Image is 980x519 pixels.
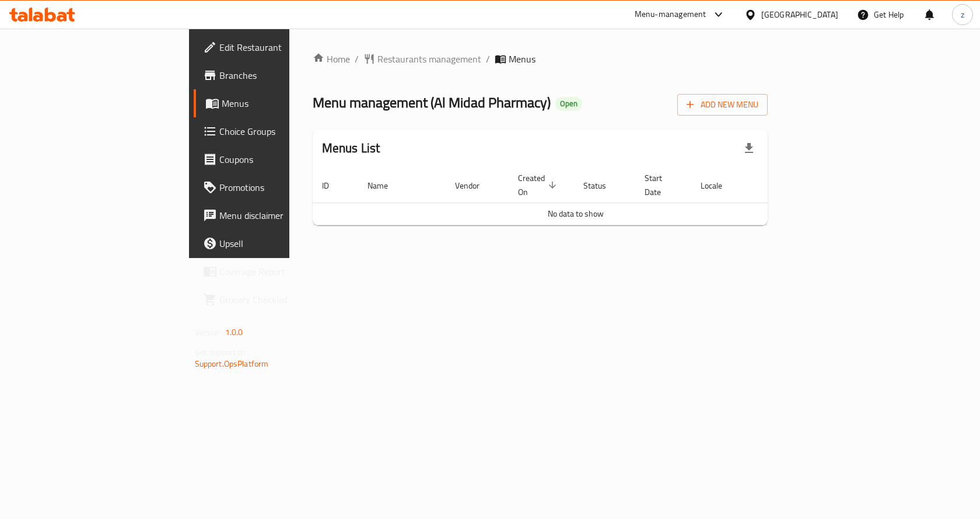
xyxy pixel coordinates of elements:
[555,99,582,109] span: Open
[687,97,758,112] span: Add New Menu
[751,168,839,203] th: Actions
[194,201,353,229] a: Menu disclaimer
[548,206,604,221] span: No data to show
[583,179,621,193] span: Status
[455,179,495,193] span: Vendor
[219,180,344,194] span: Promotions
[194,33,353,61] a: Edit Restaurant
[219,40,344,54] span: Edit Restaurant
[677,94,768,116] button: Add New Menu
[194,229,353,257] a: Upsell
[367,179,403,193] span: Name
[219,208,344,222] span: Menu disclaimer
[355,52,359,66] li: /
[194,145,353,173] a: Coupons
[486,52,490,66] li: /
[195,356,269,371] a: Support.OpsPlatform
[194,173,353,201] a: Promotions
[195,344,249,360] span: Get support on:
[219,236,344,250] span: Upsell
[735,134,763,162] div: Export file
[961,8,964,21] span: z
[219,68,344,82] span: Branches
[635,8,706,22] div: Menu-management
[761,8,838,21] div: [GEOGRAPHIC_DATA]
[194,89,353,117] a: Menus
[313,168,839,225] table: enhanced table
[219,264,344,278] span: Coverage Report
[645,171,677,199] span: Start Date
[363,52,481,66] a: Restaurants management
[322,179,344,193] span: ID
[195,325,223,340] span: Version:
[518,171,560,199] span: Created On
[219,292,344,306] span: Grocery Checklist
[225,325,243,340] span: 1.0.0
[222,96,344,110] span: Menus
[313,52,768,66] nav: breadcrumb
[313,89,551,116] span: Menu management ( Al Midad Pharmacy )
[322,140,380,157] h2: Menus List
[509,52,535,66] span: Menus
[219,124,344,138] span: Choice Groups
[219,152,344,166] span: Coupons
[194,117,353,145] a: Choice Groups
[377,52,481,66] span: Restaurants management
[555,97,582,111] div: Open
[194,257,353,285] a: Coverage Report
[194,285,353,314] a: Grocery Checklist
[701,179,737,193] span: Locale
[194,61,353,89] a: Branches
